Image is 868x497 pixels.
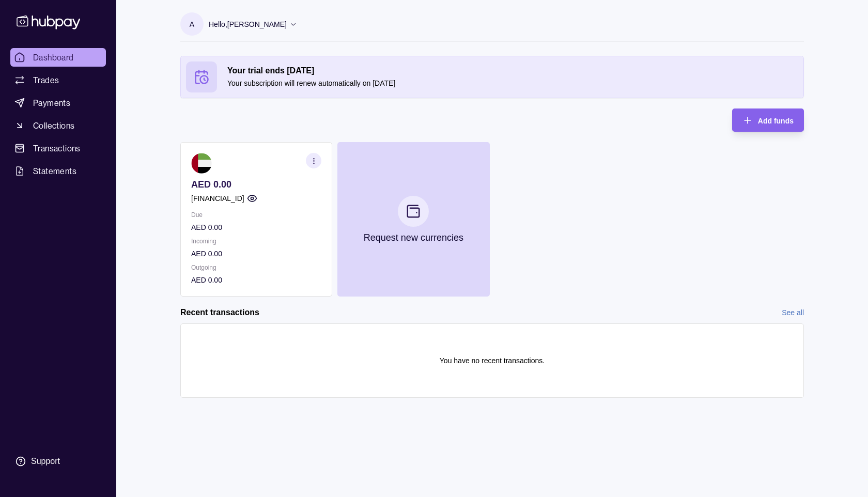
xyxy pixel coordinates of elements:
[33,74,59,86] span: Trades
[732,108,804,132] button: Add funds
[191,248,321,259] p: AED 0.00
[10,71,106,89] a: Trades
[10,162,106,180] a: Statements
[191,222,321,233] p: AED 0.00
[758,117,794,125] span: Add funds
[33,142,81,154] span: Transactions
[191,209,321,221] p: Due
[31,456,60,467] div: Support
[10,94,106,112] a: Payments
[227,65,798,76] h2: Your trial ends [DATE]
[191,179,321,190] p: AED 0.00
[10,451,106,472] a: Support
[782,307,804,318] a: See all
[191,274,321,286] p: AED 0.00
[33,97,70,109] span: Payments
[364,232,463,243] p: Request new currencies
[10,116,106,135] a: Collections
[10,139,106,158] a: Transactions
[33,119,74,132] span: Collections
[180,307,259,318] h2: Recent transactions
[191,262,321,273] p: Outgoing
[191,153,212,174] img: ae
[33,51,74,64] span: Dashboard
[191,236,321,247] p: Incoming
[190,19,194,30] p: A
[227,77,798,89] p: Your subscription will renew automatically on [DATE]
[33,165,76,177] span: Statements
[440,355,545,366] p: You have no recent transactions.
[10,48,106,67] a: Dashboard
[337,142,489,297] button: Request new currencies
[191,193,244,204] p: [FINANCIAL_ID]
[209,19,287,30] p: Hello, [PERSON_NAME]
